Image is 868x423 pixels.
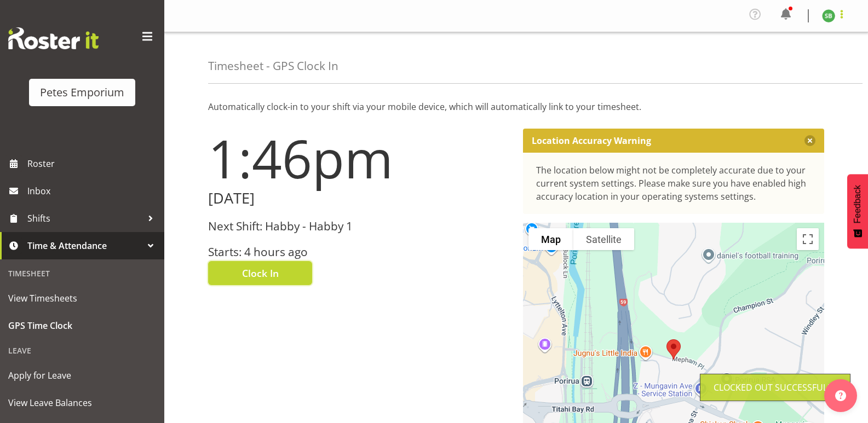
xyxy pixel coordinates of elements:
[3,312,162,339] a: GPS Time Clock
[8,290,156,306] span: View Timesheets
[797,228,819,250] button: Toggle fullscreen view
[847,174,868,248] button: Feedback - Show survey
[208,129,510,188] h1: 1:46pm
[3,389,162,416] a: View Leave Balances
[3,362,162,389] a: Apply for Leave
[536,164,812,203] div: The location below might not be completely accurate due to your current system settings. Please m...
[573,228,634,250] button: Show satellite imagery
[528,228,573,250] button: Show street map
[8,27,99,49] img: Rosterit website logo
[27,210,142,227] span: Shifts
[208,246,510,258] h3: Starts: 4 hours ago
[8,367,156,384] span: Apply for Leave
[804,135,815,146] button: Close message
[242,266,279,280] span: Clock In
[3,339,162,362] div: Leave
[27,155,159,172] span: Roster
[3,262,162,285] div: Timesheet
[532,135,651,146] p: Location Accuracy Warning
[208,100,824,113] p: Automatically clock-in to your shift via your mobile device, which will automatically link to you...
[853,185,863,223] span: Feedback
[8,395,156,411] span: View Leave Balances
[714,381,837,394] div: Clocked out Successfully
[208,60,338,72] h4: Timesheet - GPS Clock In
[27,237,142,254] span: Time & Attendance
[208,190,510,207] h2: [DATE]
[40,84,124,101] div: Petes Emporium
[822,9,835,22] img: stephanie-burden9828.jpg
[3,285,162,312] a: View Timesheets
[835,390,846,401] img: help-xxl-2.png
[27,183,159,199] span: Inbox
[208,261,312,285] button: Clock In
[208,220,510,233] h3: Next Shift: Habby - Habby 1
[8,317,156,334] span: GPS Time Clock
